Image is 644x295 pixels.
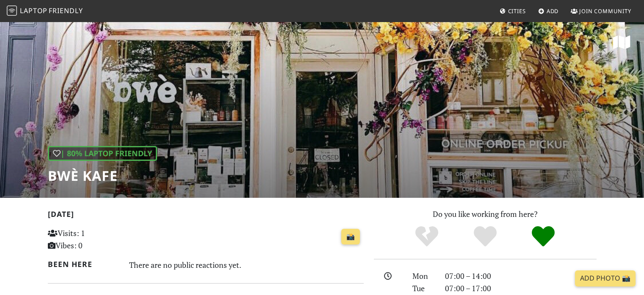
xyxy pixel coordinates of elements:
div: Yes [456,225,514,248]
p: Do you like working from here? [374,208,597,220]
a: Cities [496,3,529,19]
h1: bwè kafe [48,168,157,184]
span: Join Community [579,7,631,15]
div: Definitely! [514,225,572,248]
div: Mon [407,270,439,282]
span: Add [547,7,559,15]
span: Friendly [49,6,83,15]
p: Visits: 1 Vibes: 0 [48,227,146,252]
div: 07:00 – 17:00 [440,282,602,295]
a: Add [535,3,562,19]
div: No [398,225,456,248]
h2: [DATE] [48,210,364,222]
a: 📸 [341,229,360,245]
div: Tue [407,282,439,295]
div: There are no public reactions yet. [129,258,364,272]
a: Add Photo 📸 [575,270,636,287]
img: LaptopFriendly [7,6,17,16]
span: Laptop [20,6,47,15]
div: 07:00 – 14:00 [440,270,602,282]
div: | 80% Laptop Friendly [48,146,157,161]
a: Join Community [567,3,635,19]
a: LaptopFriendly LaptopFriendly [7,4,83,19]
h2: Been here [48,260,119,269]
span: Cities [508,7,526,15]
